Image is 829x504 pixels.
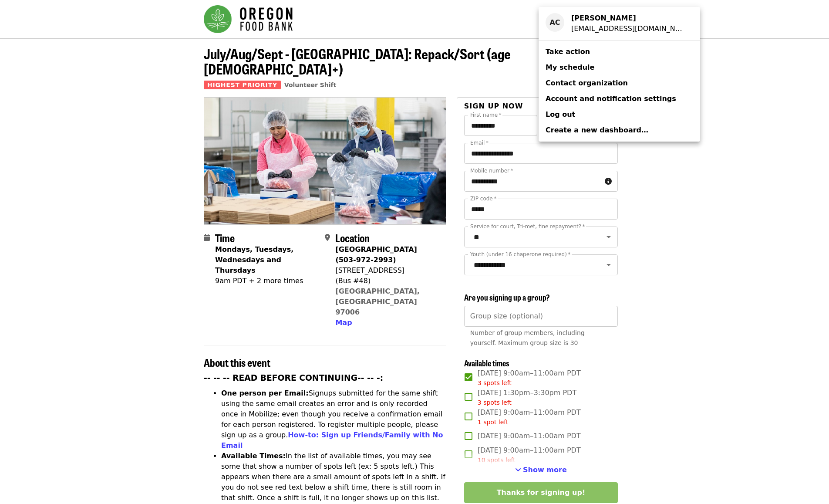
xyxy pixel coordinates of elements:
[546,95,676,103] span: Account and notification settings
[539,122,700,138] a: Create a new dashboard…
[546,13,564,32] div: AC
[546,79,628,87] span: Contact organization
[571,13,686,24] div: Antonette Caren
[539,10,700,37] a: AC[PERSON_NAME][EMAIL_ADDRESS][DOMAIN_NAME]
[571,14,636,22] strong: [PERSON_NAME]
[546,110,575,118] span: Log out
[539,75,700,91] a: Contact organization
[546,63,594,71] span: My schedule
[539,91,700,107] a: Account and notification settings
[571,24,686,34] div: rcaren@yahoo.com
[546,126,648,134] span: Create a new dashboard…
[539,44,700,60] a: Take action
[539,60,700,75] a: My schedule
[539,107,700,122] a: Log out
[546,47,590,56] span: Take action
